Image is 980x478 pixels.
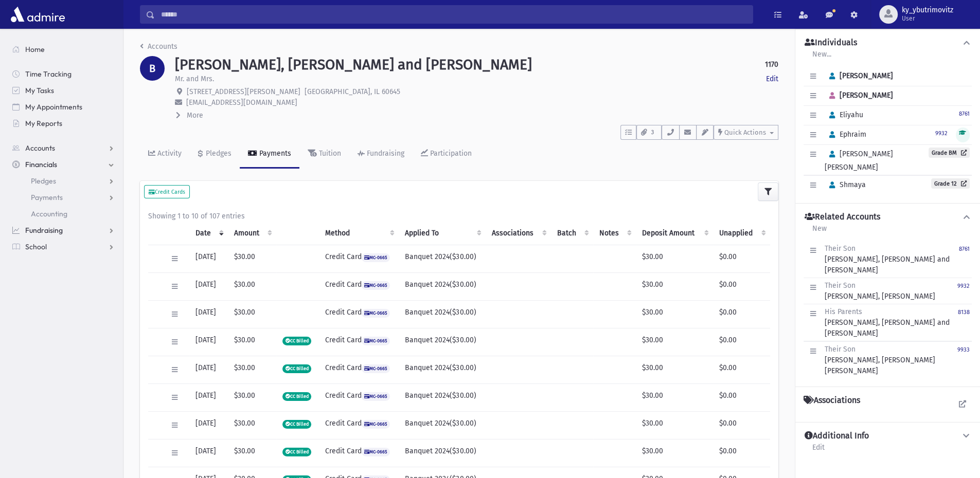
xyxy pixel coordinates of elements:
small: 9932 [957,283,970,289]
small: 8138 [958,309,970,316]
span: Quick Actions [724,128,766,136]
a: Accounting [4,206,123,222]
a: Time Tracking [4,66,123,82]
a: 9933 [957,344,970,376]
span: ky_ybutrimovitz [902,6,953,14]
td: $30.00 [636,356,713,383]
td: Credit Card [319,328,399,356]
td: $30.00 [636,272,713,300]
th: Batch: activate to sort column ascending [551,222,593,245]
nav: breadcrumb [140,41,177,56]
span: MC-0665 [362,337,390,345]
a: Edit [766,73,778,84]
a: Home [4,41,123,58]
span: Their Son [825,244,856,253]
span: Their Son [825,281,856,290]
td: Banquet 2024($30.00) [399,300,485,328]
button: Additional Info [804,431,972,442]
th: Associations: activate to sort column ascending [486,222,551,245]
h4: Individuals [805,38,857,48]
td: Credit Card [319,411,399,439]
div: [PERSON_NAME], [PERSON_NAME] and [PERSON_NAME] [825,243,959,275]
span: Fundraising [25,226,63,235]
td: Banquet 2024($30.00) [399,328,485,356]
span: [PERSON_NAME] [825,91,893,100]
button: Credit Cards [144,185,190,198]
div: Activity [155,149,182,158]
span: Ephraim [825,130,866,139]
span: Accounting [31,209,67,218]
span: Shmaya [825,180,866,189]
td: $0.00 [713,300,770,328]
td: $0.00 [713,411,770,439]
th: Applied To: activate to sort column ascending [399,222,485,245]
a: Fundraising [349,140,413,169]
th: Unapplied: activate to sort column ascending [713,222,770,245]
span: Their Son [825,345,856,354]
td: $0.00 [713,272,770,300]
th: Deposit Amount: activate to sort column ascending [636,222,713,245]
td: [DATE] [189,356,228,383]
td: $0.00 [713,356,770,383]
td: $30.00 [228,439,276,467]
a: Accounts [140,42,177,51]
td: $30.00 [228,383,276,411]
td: Banquet 2024($30.00) [399,439,485,467]
td: $30.00 [228,272,276,300]
td: [DATE] [189,439,228,467]
a: Grade BM [929,148,970,158]
span: CC Billed [282,392,311,401]
span: CC Billed [282,337,311,345]
button: 3 [636,125,662,140]
h4: Associations [804,395,860,406]
th: Amount: activate to sort column ascending [228,222,276,245]
span: 3 [648,128,657,137]
td: $30.00 [636,411,713,439]
div: [PERSON_NAME], [PERSON_NAME] and [PERSON_NAME] [825,306,958,339]
button: More [175,110,204,121]
span: MC-0665 [362,309,390,318]
td: $30.00 [636,245,713,272]
span: MC-0665 [362,392,390,401]
a: My Tasks [4,82,123,99]
span: Financials [25,160,57,169]
a: Pledges [4,173,123,189]
small: 8761 [959,111,970,117]
span: Pledges [31,176,56,186]
span: User [902,14,953,23]
span: My Appointments [25,102,82,112]
a: 9932 [935,128,948,137]
td: [DATE] [189,328,228,356]
button: Individuals [804,38,972,48]
span: Accounts [25,143,55,153]
a: My Reports [4,115,123,132]
span: [PERSON_NAME] [PERSON_NAME] [825,150,893,172]
th: Method: activate to sort column ascending [319,222,399,245]
td: $30.00 [636,383,713,411]
td: $0.00 [713,383,770,411]
td: $0.00 [713,245,770,272]
td: Credit Card [319,439,399,467]
td: Credit Card [319,272,399,300]
td: $30.00 [228,356,276,383]
span: CC Billed [282,364,311,373]
small: 9933 [957,346,970,353]
span: MC-0665 [362,448,390,456]
button: Quick Actions [714,125,778,140]
td: [DATE] [189,245,228,272]
h4: Related Accounts [805,212,880,223]
strong: 1170 [765,59,778,70]
td: $30.00 [228,245,276,272]
div: Showing 1 to 10 of 107 entries [148,211,770,222]
span: His Parents [825,307,862,316]
a: 9932 [957,280,970,302]
span: Time Tracking [25,69,72,79]
div: B [140,56,165,81]
td: Credit Card [319,300,399,328]
span: MC-0665 [362,420,390,429]
input: Search [155,5,753,24]
a: School [4,238,123,255]
a: Payments [4,189,123,206]
td: Banquet 2024($30.00) [399,272,485,300]
a: 8138 [958,306,970,339]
